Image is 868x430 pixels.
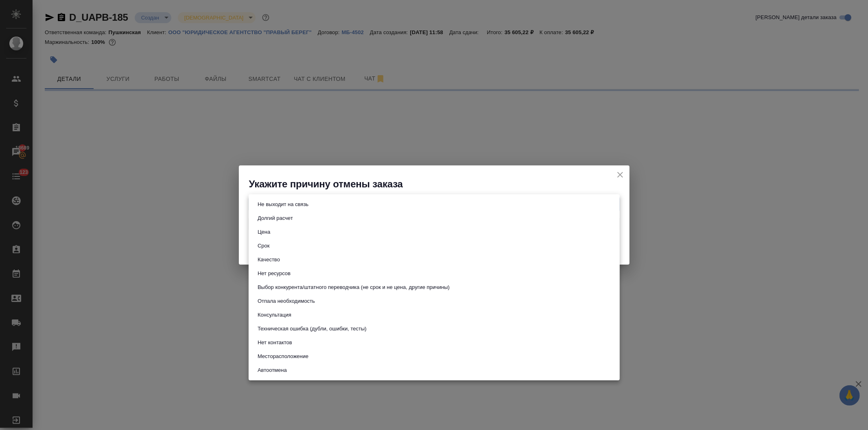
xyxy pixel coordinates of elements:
button: Месторасположение [255,352,311,361]
button: Консультация [255,311,294,319]
button: Техническая ошибка (дубли, ошибки, тесты) [255,324,369,333]
button: Цена [255,228,273,237]
button: Долгий расчет [255,214,295,223]
button: Срок [255,241,272,250]
button: Нет ресурсов [255,269,293,278]
button: Выбор конкурента/штатного переводчика (не срок и не цена, другие причины) [255,283,452,292]
button: Автоотмена [255,366,289,375]
button: Нет контактов [255,338,295,347]
button: Не выходит на связь [255,200,311,209]
button: Отпала необходимость [255,297,317,306]
button: Качество [255,255,282,264]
